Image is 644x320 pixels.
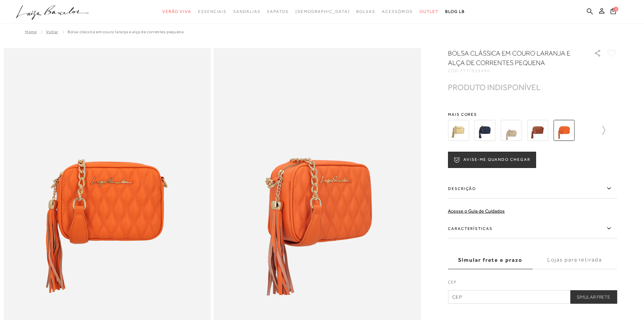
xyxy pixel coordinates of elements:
span: [DEMOGRAPHIC_DATA] [295,9,350,14]
span: 7777059496 [460,68,490,73]
span: Mais cores [448,112,617,116]
span: 0 [614,7,618,12]
img: BOLSA CLÁSSICA EM COURO AZUL ATLÂNTICO E ALÇA DE CORRENTES PEQUENA [474,120,495,141]
a: categoryNavScreenReaderText [382,5,413,18]
a: BLOG LB [445,5,465,18]
a: Acesse o Guia de Cuidados [448,208,505,214]
span: Sapatos [267,9,288,14]
img: BOLSA CLÁSSICA EM COURO BEGE NATA E ALÇA DE CORRENTES PEQUENA [501,120,522,141]
label: Lojas para retirada [532,251,617,269]
a: Home [25,29,37,34]
button: AVISE-ME QUANDO CHEGAR [448,152,536,168]
a: Voltar [46,29,58,34]
span: Outlet [420,9,438,14]
label: Características [448,219,617,238]
button: Simular Frete [570,290,617,304]
a: categoryNavScreenReaderText [267,5,288,18]
img: BOLSA CLÁSSICA EM COURO AMARELO PALHA E ALÇA DE CORRENTES PEQUENA [448,120,469,141]
span: Essenciais [198,9,226,14]
a: categoryNavScreenReaderText [198,5,226,18]
a: categoryNavScreenReaderText [420,5,438,18]
label: CEP [448,279,617,289]
a: categoryNavScreenReaderText [162,5,191,18]
img: BOLSA CLÁSSICA EM COURO CARAMELO E ALÇA DE CORRENTES PEQUENA [527,120,548,141]
a: noSubCategoriesText [295,5,350,18]
a: categoryNavScreenReaderText [233,5,260,18]
img: BOLSA CLÁSSICA EM COURO LARANJA E ALÇA DE CORRENTES PEQUENA [553,120,574,141]
input: CEP [448,290,617,304]
button: 0 [609,7,618,17]
div: PRODUTO INDISPONÍVEL [448,84,541,91]
span: Acessórios [382,9,413,14]
span: BLOG LB [445,9,465,14]
span: Verão Viva [162,9,191,14]
span: Bolsas [356,9,375,14]
div: CÓD: [448,69,583,73]
span: BOLSA CLÁSSICA EM COURO LARANJA E ALÇA DE CORRENTES PEQUENA [68,29,184,34]
span: Sandálias [233,9,260,14]
a: categoryNavScreenReaderText [356,5,375,18]
h1: BOLSA CLÁSSICA EM COURO LARANJA E ALÇA DE CORRENTES PEQUENA [448,48,575,67]
label: Simular frete e prazo [448,251,532,269]
label: Descrição [448,179,617,198]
